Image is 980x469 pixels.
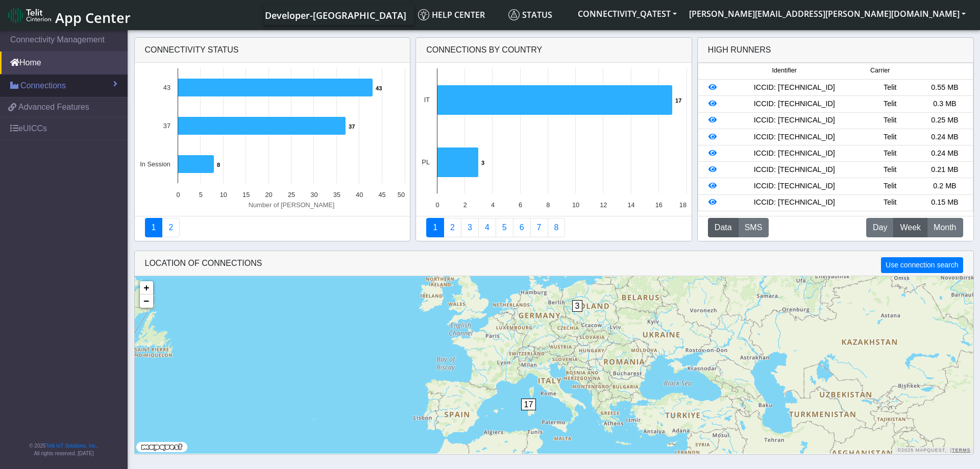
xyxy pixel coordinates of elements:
[863,148,917,159] div: Telit
[356,191,363,199] text: 40
[349,124,355,130] text: 37
[895,447,973,454] div: ©2025 MapQuest, |
[176,191,180,199] text: 0
[249,201,335,209] text: Number of [PERSON_NAME]
[288,191,295,199] text: 25
[519,201,522,209] text: 6
[726,197,863,208] div: ICCID: [TECHNICAL_ID]
[738,218,769,237] button: SMS
[376,85,382,91] text: 43
[265,191,272,199] text: 20
[521,399,536,410] span: 17
[708,44,771,56] div: High Runners
[870,66,890,76] span: Carrier
[917,164,972,176] div: 0.21 MB
[145,218,163,237] a: Connectivity status
[917,197,972,208] div: 0.15 MB
[463,201,467,209] text: 2
[8,7,51,23] img: logo-telit-cinterion-gw-new.png
[572,5,683,23] button: CONNECTIVITY_QATEST
[726,82,863,93] div: ICCID: [TECHNICAL_ID]
[265,9,406,21] span: Developer-[GEOGRAPHIC_DATA]
[675,97,681,104] text: 17
[627,201,634,209] text: 14
[917,132,972,143] div: 0.24 MB
[55,8,131,27] span: App Center
[418,9,485,20] span: Help center
[461,218,479,237] a: Usage per Country
[416,38,692,63] div: Connections By Country
[952,448,971,453] a: Terms
[220,191,227,199] text: 10
[242,191,250,199] text: 15
[140,294,153,308] a: Zoom out
[683,5,972,23] button: [PERSON_NAME][EMAIL_ADDRESS][PERSON_NAME][DOMAIN_NAME]
[217,162,220,168] text: 8
[163,122,170,130] text: 37
[333,191,340,199] text: 35
[863,181,917,192] div: Telit
[508,9,552,20] span: Status
[893,218,927,237] button: Week
[726,115,863,126] div: ICCID: [TECHNICAL_ID]
[772,66,797,76] span: Identifier
[426,218,681,237] nav: Summary paging
[600,201,607,209] text: 12
[444,218,461,237] a: Carrier
[934,221,956,234] span: Month
[863,115,917,126] div: Telit
[424,96,430,104] text: IT
[140,160,170,168] text: In Session
[414,5,504,25] a: Help center
[726,181,863,192] div: ICCID: [TECHNICAL_ID]
[18,101,89,113] span: Advanced Features
[199,191,203,199] text: 5
[572,201,579,209] text: 10
[418,9,429,20] img: knowledge.svg
[726,132,863,143] div: ICCID: [TECHNICAL_ID]
[863,98,917,110] div: Telit
[900,221,921,234] span: Week
[548,218,566,237] a: Not Connected for 30 days
[478,218,496,237] a: Connections By Carrier
[863,132,917,143] div: Telit
[426,218,444,237] a: Connections By Country
[135,38,410,63] div: Connectivity status
[264,5,406,25] a: Your current platform instance
[917,148,972,159] div: 0.24 MB
[863,164,917,176] div: Telit
[145,218,400,237] nav: Summary paging
[927,218,963,237] button: Month
[708,218,739,237] button: Data
[162,218,180,237] a: Deployment status
[435,201,439,209] text: 0
[46,443,97,449] a: Telit IoT Solutions, Inc.
[655,201,663,209] text: 16
[135,251,973,276] div: LOCATION OF CONNECTIONS
[508,9,520,20] img: status.svg
[513,218,531,237] a: 14 Days Trend
[863,197,917,208] div: Telit
[422,158,430,166] text: PL
[726,164,863,176] div: ICCID: [TECHNICAL_ID]
[8,4,129,26] a: App Center
[20,80,66,92] span: Connections
[140,281,153,294] a: Zoom in
[726,98,863,110] div: ICCID: [TECHNICAL_ID]
[726,148,863,159] div: ICCID: [TECHNICAL_ID]
[917,181,972,192] div: 0.2 MB
[163,84,170,91] text: 43
[398,191,405,199] text: 50
[863,82,917,93] div: Telit
[530,218,548,237] a: Zero Session
[917,98,972,110] div: 0.3 MB
[378,191,385,199] text: 45
[881,257,963,273] button: Use connection search
[572,300,583,312] span: 3
[917,82,972,93] div: 0.55 MB
[873,221,887,234] span: Day
[491,201,495,209] text: 4
[679,201,687,209] text: 18
[481,160,484,166] text: 3
[496,218,513,237] a: Usage by Carrier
